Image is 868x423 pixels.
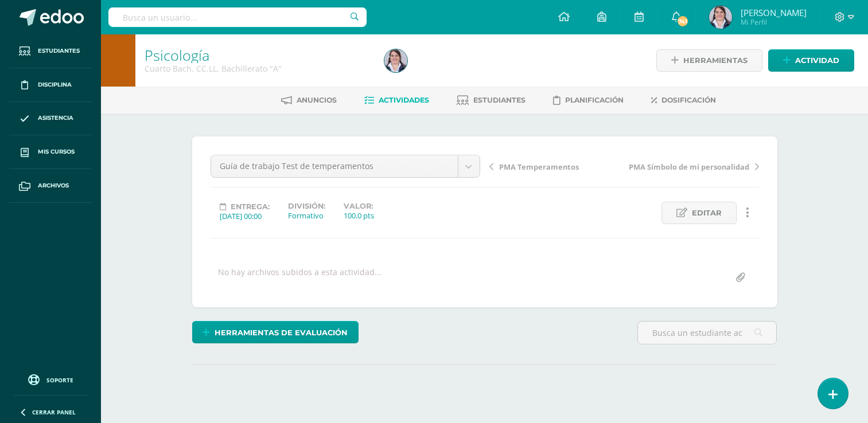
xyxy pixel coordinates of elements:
[768,49,854,72] a: Actividad
[457,91,526,109] a: Estudiantes
[651,91,716,109] a: Dosificación
[38,113,73,123] span: Asistencia
[499,162,579,172] span: PMA Temperamentos
[692,202,722,224] span: Editar
[192,321,359,343] a: Herramientas de evaluación
[344,210,374,221] div: 100.0 pts
[656,49,762,72] a: Herramientas
[9,169,92,203] a: Archivos
[220,211,270,221] div: [DATE] 00:00
[344,202,374,210] label: Valor:
[9,34,92,68] a: Estudiantes
[676,15,689,28] span: 741
[629,162,749,172] span: PMA Símbolo de mi personalidad
[624,160,759,172] a: PMA Símbolo de mi personalidad
[661,96,716,104] span: Dosificación
[553,91,624,109] a: Planificación
[145,47,371,63] h1: Psicología
[38,181,69,190] span: Archivos
[565,96,624,104] span: Planificación
[297,96,337,104] span: Anuncios
[32,408,76,416] span: Cerrar panel
[108,7,367,27] input: Busca un usuario...
[384,49,407,72] img: fcdda600d1f9d86fa9476b2715ffd3dc.png
[795,50,839,71] span: Actividad
[683,50,748,71] span: Herramientas
[145,63,371,74] div: Cuarto Bach. CC.LL. Bachillerato 'A'
[638,322,776,344] input: Busca un estudiante aquí...
[211,155,480,177] a: Guía de trabajo Test de temperamentos
[38,46,80,56] span: Estudiantes
[9,135,92,169] a: Mis cursos
[14,371,87,387] a: Soporte
[709,6,732,29] img: fcdda600d1f9d86fa9476b2715ffd3dc.png
[9,68,92,102] a: Disciplina
[215,322,348,343] span: Herramientas de evaluación
[489,160,624,172] a: PMA Temperamentos
[220,155,449,177] span: Guía de trabajo Test de temperamentos
[364,91,429,109] a: Actividades
[46,376,73,384] span: Soporte
[38,80,72,89] span: Disciplina
[379,96,429,104] span: Actividades
[218,267,382,289] div: No hay archivos subidos a esta actividad...
[145,45,209,65] a: Psicología
[473,96,526,104] span: Estudiantes
[288,210,325,221] div: Formativo
[231,202,270,211] span: Entrega:
[741,7,807,18] span: [PERSON_NAME]
[281,91,337,109] a: Anuncios
[38,147,75,156] span: Mis cursos
[741,17,807,27] span: Mi Perfil
[9,102,92,136] a: Asistencia
[288,202,325,210] label: División:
